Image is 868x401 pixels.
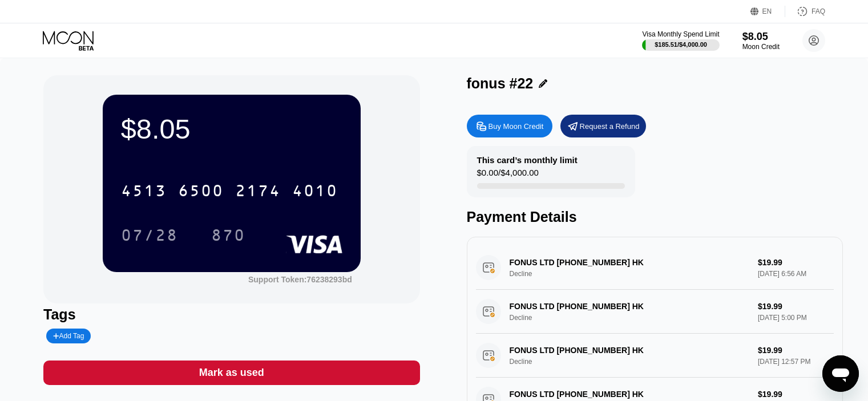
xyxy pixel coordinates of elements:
[203,221,254,249] div: 870
[750,6,785,17] div: EN
[43,361,419,385] div: Mark as used
[46,329,91,343] div: Add Tag
[292,183,338,201] div: 4010
[211,228,245,246] div: 870
[121,183,167,201] div: 4513
[488,121,544,131] div: Buy Moon Credit
[762,7,772,15] div: EN
[822,355,859,392] iframe: Button to launch messaging window, conversation in progress
[467,115,552,137] div: Buy Moon Credit
[114,176,345,205] div: 4513650021744010
[477,168,539,183] div: $0.00 / $4,000.00
[655,41,707,48] div: $185.51 / $4,000.00
[235,183,281,201] div: 2174
[53,332,84,340] div: Add Tag
[248,275,352,284] div: Support Token: 76238293bd
[742,31,780,43] div: $8.05
[467,75,534,92] div: fonus #22
[467,209,843,225] div: Payment Details
[43,306,419,323] div: Tags
[199,366,264,379] div: Mark as used
[742,43,780,51] div: Moon Credit
[560,115,646,137] div: Request a Refund
[112,221,187,249] div: 07/28
[812,7,825,15] div: FAQ
[742,31,780,51] div: $8.05Moon Credit
[642,30,719,38] div: Visa Monthly Spend Limit
[121,228,178,246] div: 07/28
[785,6,825,17] div: FAQ
[477,155,578,165] div: This card’s monthly limit
[642,30,719,51] div: Visa Monthly Spend Limit$185.51/$4,000.00
[580,121,640,131] div: Request a Refund
[121,113,342,145] div: $8.05
[178,183,224,201] div: 6500
[248,275,352,284] div: Support Token:76238293bd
